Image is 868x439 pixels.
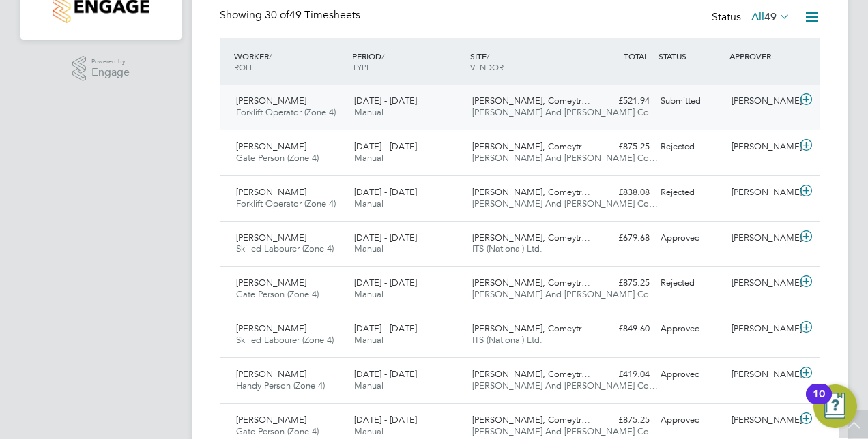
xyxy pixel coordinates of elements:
span: Gate Person (Zone 4) [236,288,319,300]
span: 30 of [265,8,289,22]
div: [PERSON_NAME] [726,90,797,112]
div: £679.68 [584,227,655,249]
div: Showing [220,8,363,22]
div: [PERSON_NAME] [726,136,797,158]
div: PERIOD [349,44,467,79]
span: Manual [354,152,384,164]
div: £838.08 [584,181,655,204]
div: [PERSON_NAME] [726,409,797,432]
span: Manual [354,380,384,391]
span: [DATE] - [DATE] [354,186,417,198]
div: Rejected [655,181,726,204]
div: Status [712,8,793,27]
span: TOTAL [624,50,648,61]
span: / [269,50,272,61]
span: [DATE] - [DATE] [354,277,417,288]
span: [PERSON_NAME] [236,277,306,288]
a: Powered byEngage [72,56,130,82]
span: [PERSON_NAME] [236,368,306,380]
span: [PERSON_NAME] And [PERSON_NAME] Co… [472,152,658,164]
span: Manual [354,106,384,118]
div: £875.25 [584,409,655,432]
span: [PERSON_NAME] [236,414,306,425]
span: [DATE] - [DATE] [354,232,417,243]
div: [PERSON_NAME] [726,363,797,386]
div: SITE [467,44,585,79]
span: Skilled Labourer (Zone 4) [236,243,334,254]
span: Manual [354,243,384,254]
div: £849.60 [584,318,655,340]
span: [PERSON_NAME] [236,232,306,243]
button: Open Resource Center, 10 new notifications [813,384,857,428]
div: £875.25 [584,136,655,158]
div: £521.94 [584,90,655,112]
span: ITS (National) Ltd. [472,243,542,254]
span: Handy Person (Zone 4) [236,380,325,391]
span: [PERSON_NAME], Comeytr… [472,140,590,152]
div: £875.25 [584,272,655,294]
span: 49 Timesheets [265,8,360,22]
div: Approved [655,409,726,432]
div: WORKER [231,44,349,79]
span: Manual [354,425,384,437]
span: Powered by [91,56,130,67]
span: [DATE] - [DATE] [354,322,417,334]
span: / [487,50,489,61]
span: Skilled Labourer (Zone 4) [236,334,334,346]
div: STATUS [655,44,726,68]
div: [PERSON_NAME] [726,181,797,204]
span: [PERSON_NAME], Comeytr… [472,368,590,380]
div: Approved [655,363,726,386]
span: [PERSON_NAME], Comeytr… [472,322,590,334]
span: [DATE] - [DATE] [354,368,417,380]
div: Approved [655,318,726,340]
div: Approved [655,227,726,249]
span: VENDOR [470,61,504,72]
div: £419.04 [584,363,655,386]
span: [DATE] - [DATE] [354,95,417,106]
span: [PERSON_NAME] [236,140,306,152]
span: Manual [354,334,384,346]
span: [PERSON_NAME] And [PERSON_NAME] Co… [472,198,658,209]
span: [PERSON_NAME] And [PERSON_NAME] Co… [472,106,658,118]
span: [PERSON_NAME], Comeytr… [472,277,590,288]
span: [DATE] - [DATE] [354,140,417,152]
div: Rejected [655,272,726,294]
span: [PERSON_NAME] And [PERSON_NAME] Co… [472,380,658,391]
span: Forklift Operator (Zone 4) [236,106,336,118]
span: [PERSON_NAME] [236,186,306,198]
div: Submitted [655,90,726,112]
span: [PERSON_NAME], Comeytr… [472,186,590,198]
span: Manual [354,288,384,300]
span: TYPE [352,61,371,72]
div: [PERSON_NAME] [726,227,797,249]
span: [PERSON_NAME] And [PERSON_NAME] Co… [472,425,658,437]
span: Gate Person (Zone 4) [236,425,319,437]
span: [DATE] - [DATE] [354,414,417,425]
span: ITS (National) Ltd. [472,334,542,346]
span: [PERSON_NAME] And [PERSON_NAME] Co… [472,288,658,300]
div: [PERSON_NAME] [726,318,797,340]
span: [PERSON_NAME] [236,322,306,334]
span: [PERSON_NAME], Comeytr… [472,95,590,106]
span: [PERSON_NAME], Comeytr… [472,414,590,425]
div: [PERSON_NAME] [726,272,797,294]
span: ROLE [234,61,255,72]
span: Engage [91,67,130,78]
div: 10 [813,394,825,412]
label: All [751,10,790,24]
span: / [381,50,384,61]
div: Rejected [655,136,726,158]
span: 49 [764,10,777,24]
span: [PERSON_NAME], Comeytr… [472,232,590,243]
div: APPROVER [726,44,797,68]
span: Forklift Operator (Zone 4) [236,198,336,209]
span: Gate Person (Zone 4) [236,152,319,164]
span: [PERSON_NAME] [236,95,306,106]
span: Manual [354,198,384,209]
